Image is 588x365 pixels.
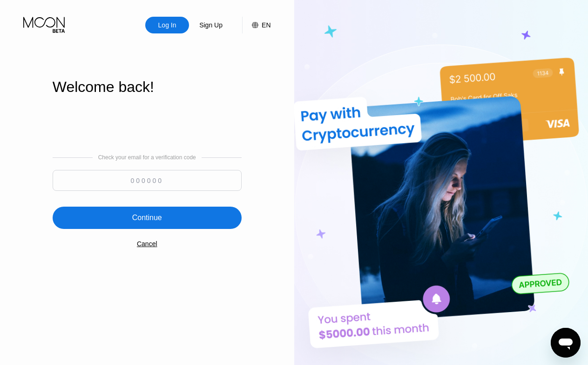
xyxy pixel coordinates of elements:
[53,170,242,191] input: 000000
[157,20,177,30] div: Log In
[551,328,581,358] iframe: 启动消息传送窗口的按钮
[145,17,189,33] div: Log In
[242,17,270,33] div: EN
[137,240,157,248] div: Cancel
[53,207,242,229] div: Continue
[53,78,242,96] div: Welcome back!
[198,20,223,30] div: Sign Up
[98,154,196,161] div: Check your email for a verification code
[189,17,233,33] div: Sign Up
[262,21,270,29] div: EN
[132,213,162,222] div: Continue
